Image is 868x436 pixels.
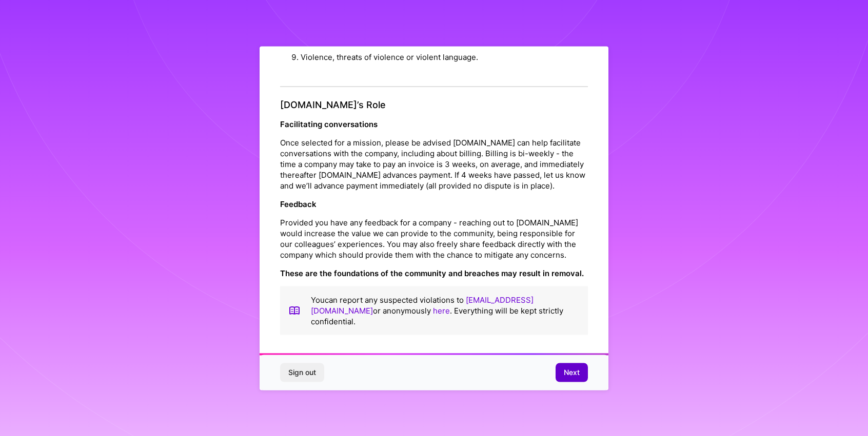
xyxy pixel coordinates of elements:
p: You can report any suspected violations to or anonymously . Everything will be kept strictly conf... [311,294,580,326]
h4: [DOMAIN_NAME]’s Role [280,99,588,111]
strong: Facilitating conversations [280,119,378,129]
a: here [433,305,450,315]
a: [EMAIL_ADDRESS][DOMAIN_NAME] [311,295,534,315]
strong: Feedback [280,199,317,209]
button: Sign out [280,363,324,382]
strong: These are the foundations of the community and breaches may result in removal. [280,268,584,278]
li: Violence, threats of violence or violent language. [301,48,588,67]
button: Next [556,363,588,382]
span: Next [564,367,580,378]
img: book icon [288,294,301,326]
span: Sign out [288,367,316,378]
p: Once selected for a mission, please be advised [DOMAIN_NAME] can help facilitate conversations wi... [280,137,588,191]
p: Provided you have any feedback for a company - reaching out to [DOMAIN_NAME] would increase the v... [280,217,588,260]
